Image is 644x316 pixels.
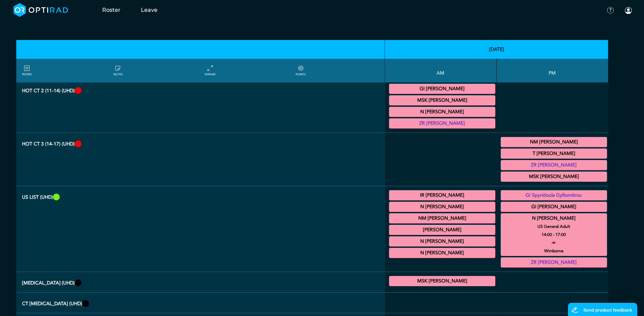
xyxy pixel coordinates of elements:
div: US General Adult 14:00 - 17:00 [501,213,607,256]
summary: MSK [PERSON_NAME] [390,277,494,285]
th: Fluoroscopy (UHD) [16,272,385,293]
small: US General Adult [498,222,610,231]
summary: [PERSON_NAME] [390,226,494,234]
summary: IR [PERSON_NAME] [390,191,494,199]
img: brand-opti-rad-logos-blue-and-white-d2f68631ba2948856bd03f2d395fb146ddc8fb01b4b6e9315ea85fa773367... [14,3,68,17]
a: collapse/expand entries [205,64,216,77]
th: AM [385,59,497,82]
summary: MSK [PERSON_NAME] [390,96,494,104]
th: PM [497,59,608,82]
div: CT Trauma & Urgent 11:00 - 14:00 [389,95,495,105]
summary: N [PERSON_NAME] [390,203,494,211]
div: CT Trauma & Urgent 11:00 - 14:00 [389,118,495,129]
div: CT Trauma & Urgent 14:00 - 17:00 [501,160,607,170]
summary: N [PERSON_NAME] [390,108,494,116]
div: CT Trauma & Urgent 14:00 - 17:00 [501,149,607,159]
a: collapse/expand expected points [296,64,306,77]
summary: N [PERSON_NAME] [502,214,606,222]
a: show/hide notes [113,64,123,77]
summary: GI [PERSON_NAME] [502,203,606,211]
summary: ZR [PERSON_NAME] [502,258,606,266]
a: FILTERS [22,64,32,77]
summary: GI [PERSON_NAME] [390,85,494,93]
div: CT Trauma & Urgent 14:00 - 17:00 [501,137,607,147]
summary: NM [PERSON_NAME] [390,214,494,222]
div: General US 13:30 - 17:00 [501,190,607,200]
summary: N [PERSON_NAME] [390,249,494,257]
div: US General Adult 09:15 - 12:15 [389,225,495,235]
summary: ZR [PERSON_NAME] [502,161,606,169]
summary: MSK [PERSON_NAME] [502,173,606,181]
div: General US 09:00 - 12:00 [389,190,495,200]
div: CT Trauma & Urgent 11:00 - 14:00 [389,107,495,117]
div: US General Adult 14:00 - 16:00 [501,202,607,212]
div: General US 10:00 - 12:00 [389,248,495,258]
th: CT Biopsy (UHD) [16,293,385,313]
th: Hot CT 3 (14-17) (UHD) [16,133,385,186]
div: CT Trauma & Urgent 15:00 - 17:00 [501,172,607,182]
div: General US 09:00 - 10:00 [389,202,495,212]
small: Wimborne [498,247,610,255]
th: [DATE] [385,40,608,59]
summary: NM [PERSON_NAME] [502,138,606,146]
th: US list (UHD) [16,186,385,272]
i: open to allocation [551,239,556,247]
th: Hot CT 2 (11-14) (UHD) [16,80,385,133]
div: US General Adult 09:00 - 12:00 [389,213,495,223]
div: CT Trauma & Urgent 11:00 - 14:00 [389,84,495,94]
summary: N [PERSON_NAME] [390,237,494,245]
summary: GI Spyridoula Gyftomitrou [502,191,606,199]
div: General US 14:00 - 16:00 [501,257,607,268]
div: General US 10:00 - 12:00 [389,236,495,246]
div: General FLU 08:30 - 11:00 [389,276,495,286]
small: 14:00 - 17:00 [541,231,566,239]
summary: T [PERSON_NAME] [502,150,606,158]
summary: ZR [PERSON_NAME] [390,119,494,127]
